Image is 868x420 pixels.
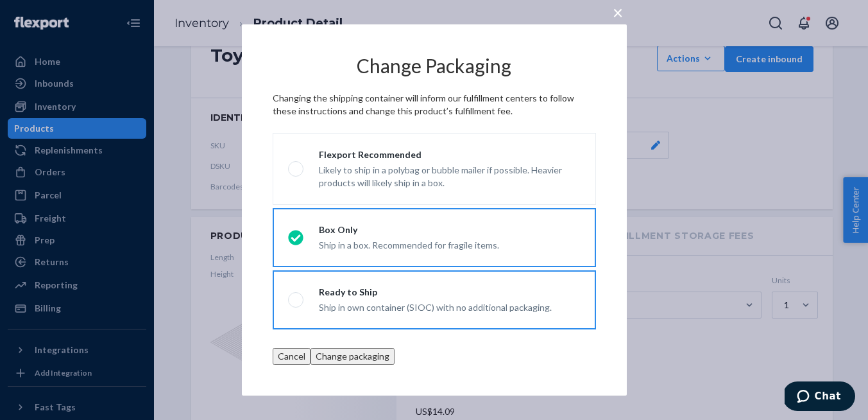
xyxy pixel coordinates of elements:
div: Likely to ship in a polybag or bubble mailer if possible. Heavier products will likely ship in a ... [319,161,581,189]
div: Flexport Recommended [319,148,581,161]
iframe: Opens a widget where you can chat to one of our agents [785,381,855,414]
button: Cancel [273,348,311,365]
div: Ready to Ship [319,286,552,299]
p: Changing the shipping container will inform our fulfillment centers to follow these instructions ... [273,92,596,118]
button: Change packaging [311,348,395,365]
h2: Change Packaging [273,55,596,76]
div: Ship in own container (SIOC) with no additional packaging. [319,299,552,314]
div: Box Only [319,223,499,236]
div: Ship in a box. Recommended for fragile items. [319,236,499,252]
span: × [613,1,623,23]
